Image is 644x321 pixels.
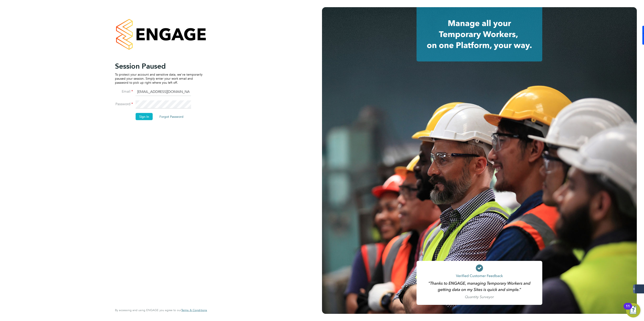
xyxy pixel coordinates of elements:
h2: Session Paused [115,61,203,70]
input: Enter your work email... [136,88,191,96]
button: Open Resource Center, 11 new notifications [626,303,640,317]
p: To protect your account and sensitive data, we've temporarily paused your session. Simply enter y... [115,72,203,85]
button: Sign In [136,113,153,120]
span: By accessing and using ENGAGE you agree to our [115,308,207,312]
label: Password [115,102,133,106]
a: Terms & Conditions [181,308,207,312]
label: Email [115,89,133,94]
button: Forgot Password [156,113,187,120]
span: Terms & Conditions [181,308,207,312]
div: 11 [626,306,630,312]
